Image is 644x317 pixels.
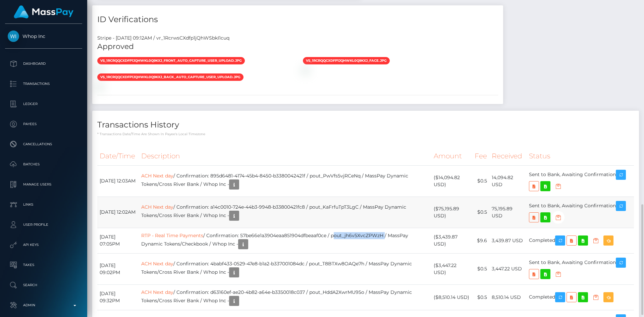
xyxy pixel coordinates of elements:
a: ACH Next day [141,261,173,267]
span: vs_1RcrqQCXdfp1jQhWkL0q9kXj_back_auto_capture_user_upload.jpg [97,73,244,81]
td: [DATE] 09:32PM [97,284,139,310]
td: [DATE] 09:02PM [97,253,139,284]
p: Links [8,200,79,210]
p: Ledger [8,99,79,109]
th: Status [527,147,634,165]
p: Batches [8,159,79,169]
a: Taxes [5,257,82,273]
img: vr_1RcrwsCXdfp1jQhWSbkI1cuqfile_1RcruvCXdfp1jQhWNDOiQzOh [97,67,103,73]
p: Admin [8,300,79,310]
td: 14,094.82 USD [489,165,527,197]
p: User Profile [8,220,79,230]
td: 3,447.22 USD [489,253,527,284]
a: User Profile [5,216,82,233]
a: Manage Users [5,176,82,193]
span: vs_1RcrqQCXdfp1jQhWkL0q9kXj_face.jpg [303,57,390,64]
th: Amount [431,147,472,165]
td: Completed [527,284,634,310]
a: Cancellations [5,136,82,153]
a: ACH Next day [141,289,173,295]
a: Ledger [5,96,82,112]
td: $0.5 [472,197,489,228]
td: / Confirmation: 895d6481-4174-45b4-8450-b3380042421f / pout_PwVfs5vjRCeNq / MassPay Dynamic Token... [139,165,431,197]
h4: Transactions History [97,119,634,131]
td: [DATE] 07:05PM [97,228,139,253]
th: Date/Time [97,147,139,165]
p: Cancellations [8,139,79,149]
a: RTP - Real Time Payments [141,232,203,239]
th: Description [139,147,431,165]
a: Dashboard [5,55,82,72]
td: / Confirmation: d63160ef-ae20-4b82-a64e-b3350018c037 / pout_HddA2XwrMU95o / MassPay Dynamic Token... [139,284,431,310]
h5: Approved [97,42,498,52]
p: Taxes [8,260,79,270]
th: Fee [472,147,489,165]
td: 75,195.89 USD [489,197,527,228]
img: Whop Inc [8,31,19,42]
img: vr_1RcrwsCXdfp1jQhWSbkI1cuqfile_1RcrwGCXdfp1jQhWRgBl8uaC [97,84,103,89]
td: / Confirmation: 4babf433-0529-47e8-b1a2-b337001084dc / pout_T8BTXw8OAQe7h / MassPay Dynamic Token... [139,253,431,284]
h4: ID Verifications [97,14,498,25]
p: Search [8,280,79,290]
a: API Keys [5,236,82,253]
a: ACH Next day [141,173,173,179]
td: 8,510.14 USD [489,284,527,310]
td: Sent to Bank, Awaiting Confirmation [527,253,634,284]
td: [DATE] 12:03AM [97,165,139,197]
td: Sent to Bank, Awaiting Confirmation [527,165,634,197]
td: 3,439.87 USD [489,228,527,253]
img: vr_1RcrwsCXdfp1jQhWSbkI1cuqfile_1RcrwlCXdfp1jQhWudzz1tRt [303,67,308,73]
img: MassPay Logo [14,5,73,18]
a: Transactions [5,75,82,92]
a: Links [5,196,82,213]
td: $9.6 [472,228,489,253]
td: ($75,195.89 USD) [431,197,472,228]
p: * Transactions date/time are shown in payee's local timezone [97,131,634,137]
a: Search [5,277,82,294]
td: / Confirmation: a14c0010-724e-44b3-9948-b33800421fc8 / pout_KaFrfuTpT3LgC / MassPay Dynamic Token... [139,197,431,228]
a: Batches [5,156,82,173]
th: Received [489,147,527,165]
p: Transactions [8,79,79,89]
p: Manage Users [8,179,79,190]
td: ($8,510.14 USD) [431,284,472,310]
p: Dashboard [8,59,79,69]
span: Whop Inc [5,33,82,39]
a: ACH Next day [141,204,173,210]
td: $0.5 [472,253,489,284]
td: Sent to Bank, Awaiting Confirmation [527,197,634,228]
td: $0.5 [472,165,489,197]
div: Stripe - [DATE] 09:12AM / vr_1RcrwsCXdfp1jQhWSbkI1cuq [92,35,503,42]
td: ($14,094.82 USD) [431,165,472,197]
p: Payees [8,119,79,129]
p: API Keys [8,240,79,250]
span: vs_1RcrqQCXdfp1jQhWkL0q9kXj_front_auto_capture_user_upload.jpg [97,57,245,64]
td: Completed [527,228,634,253]
td: ($3,439.87 USD) [431,228,472,253]
td: ($3,447.22 USD) [431,253,472,284]
a: Admin [5,297,82,314]
td: $0.5 [472,284,489,310]
a: Payees [5,116,82,133]
td: [DATE] 12:02AM [97,197,139,228]
td: / Confirmation: 57be66e1a3904eaa851904dfbeaaf0ce / pout_jh6v5XvcZPWzH / MassPay Dynamic Tokens/Ch... [139,228,431,253]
